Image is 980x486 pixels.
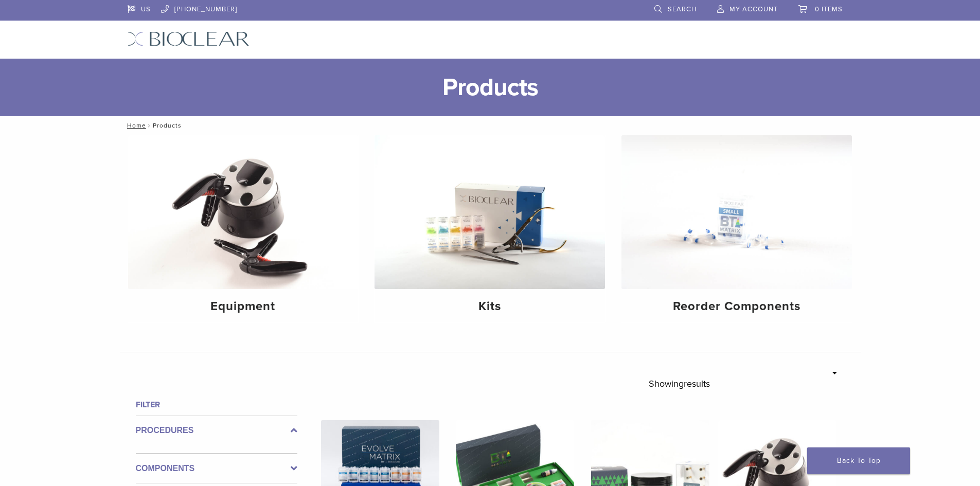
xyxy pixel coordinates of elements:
img: Equipment [128,135,359,289]
a: Kits [375,135,605,322]
label: Components [136,462,297,475]
h4: Filter [136,399,297,411]
nav: Products [120,116,861,135]
img: Bioclear [128,31,250,46]
h4: Equipment [136,297,350,316]
a: Equipment [128,135,359,322]
img: Kits [375,135,605,289]
span: / [146,123,153,128]
img: Reorder Components [621,135,852,289]
span: 0 items [815,5,843,13]
a: Home [124,122,146,129]
span: Search [668,5,697,13]
label: Procedures [136,424,297,437]
a: Reorder Components [621,135,852,322]
span: My Account [729,5,778,13]
a: Back To Top [807,447,910,474]
p: Showing results [649,373,710,394]
h4: Reorder Components [630,297,844,316]
h4: Kits [383,297,597,316]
